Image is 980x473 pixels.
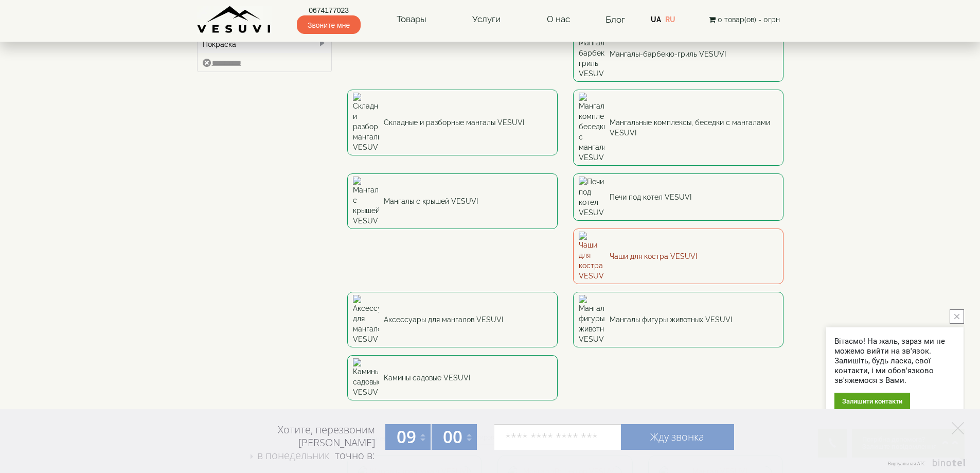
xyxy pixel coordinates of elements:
[384,316,503,324] font: Аксессуары для мангалов VESUVI
[573,229,783,284] a: Чаши для костра VESUVI Чаши для костра VESUVI
[706,14,783,25] button: 0 товар(ов) - 0грн
[397,14,426,24] font: Товары
[462,8,511,31] a: Услуги
[384,374,470,382] font: Камины садовые VESUVI
[872,459,967,473] a: Элемент управления
[579,29,604,79] img: Мангалы-барбекю-гриль VESUVI
[610,252,697,260] font: Чаши для костра VESUVI
[384,118,524,127] font: Складные и разборные мангалы VESUVI
[353,93,379,152] img: Складные и разборные мангалы VESUVI
[888,460,925,467] font: Виртуальная АТС
[347,292,558,347] a: Аксессуары для мангалов VESUVI Аксессуары для мангалов VESUVI
[309,6,349,14] font: 0674177023
[952,422,964,434] a: Элемент управления
[610,50,726,58] font: Мангалы-барбекю-гриль VESUVI
[335,448,375,462] font: точно в:
[665,15,675,24] a: RU
[573,292,783,347] a: Мангалы фигуры животных VESUVI Мангалы фигуры животных VESUVI
[579,93,604,163] img: Мангальные комплексы, беседки с мангалами VESUVI
[353,177,379,226] img: Мангалы с крышей VESUVI
[834,337,955,386] div: Вітаємо! На жаль, зараз ми не можемо вийти на зв'язок. Залишіть, будь ласка, свої контакти, і ми ...
[610,316,732,324] font: Мангалы фигуры животных VESUVI
[537,8,580,31] a: О нас
[579,232,604,281] img: Чаши для костра VESUVI
[308,21,350,29] font: Звоните мне
[353,358,379,397] img: Камины садовые VESUVI
[573,173,783,221] a: Печи под котел VESUVI Печи под котел VESUVI
[443,425,462,448] font: 00
[386,8,437,31] a: Товары
[347,173,558,229] a: Мангалы с крышей VESUVI Мангалы с крышей VESUVI
[384,197,478,205] font: Мангалы с крышей VESUVI
[547,14,570,24] font: О нас
[347,355,558,400] a: Камины садовые VESUVI Камины садовые VESUVI
[203,40,236,48] font: Покраска
[353,295,379,344] img: Аксессуары для мангалов VESUVI
[610,118,770,137] font: Мангальные комплексы, беседки с мангалами VESUVI
[573,26,783,82] a: Мангалы-барбекю-гриль VESUVI Мангалы-барбекю-гриль VESUVI
[718,15,780,24] font: 0 товар(ов) - 0грн
[834,393,910,410] div: Залишити контакти
[257,448,329,462] font: в понедельник
[605,14,625,25] a: Блог
[197,6,272,34] img: Завод VESUVI
[397,425,416,448] font: 09
[297,5,361,15] a: 0674177023
[579,295,604,344] img: Мангалы фигуры животных VESUVI
[621,424,734,450] a: Жду звонка
[650,430,704,444] font: Жду звонка
[579,177,604,218] img: Печи под котел VESUVI
[950,309,964,324] button: close button
[347,90,558,155] a: Складные и разборные мангалы VESUVI Складные и разборные мангалы VESUVI
[573,90,783,166] a: Мангальные комплексы, беседки с мангалами VESUVI Мангальные комплексы, беседки с мангалами VESUVI
[472,14,501,24] font: Услуги
[610,193,691,201] font: Печи под котел VESUVI
[278,423,375,449] font: Хотите, перезвоним [PERSON_NAME]
[651,15,661,24] a: UA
